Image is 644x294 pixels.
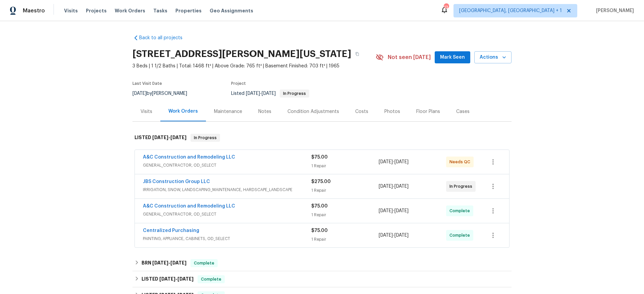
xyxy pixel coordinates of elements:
[379,160,393,164] span: [DATE]
[351,48,363,60] button: Copy Address
[214,108,242,115] div: Maintenance
[23,7,45,14] span: Maestro
[159,277,194,281] span: -
[159,277,175,281] span: [DATE]
[388,54,431,61] span: Not seen [DATE]
[449,208,473,214] span: Complete
[246,91,260,96] span: [DATE]
[115,7,145,14] span: Work Orders
[449,159,473,165] span: Needs QC
[191,260,217,267] span: Complete
[143,155,235,160] a: A&C Construction and Remodeling LLC
[152,135,168,140] span: [DATE]
[394,233,409,238] span: [DATE]
[132,81,162,85] span: Last Visit Date
[143,211,311,218] span: GENERAL_CONTRACTOR, OD_SELECT
[379,208,409,214] span: -
[231,91,309,96] span: Listed
[132,127,512,149] div: LISTED [DATE]-[DATE]In Progress
[132,90,195,98] div: by [PERSON_NAME]
[177,277,194,281] span: [DATE]
[416,108,440,115] div: Floor Plans
[143,228,199,233] a: Centralized Purchasing
[152,260,186,265] span: -
[394,209,409,213] span: [DATE]
[379,183,409,190] span: -
[474,51,512,64] button: Actions
[379,232,409,239] span: -
[440,53,465,62] span: Mark Seen
[311,204,328,209] span: $75.00
[170,260,186,265] span: [DATE]
[132,63,376,69] span: 3 Beds | 1 1/2 Baths | Total: 1468 ft² | Above Grade: 765 ft² | Basement Finished: 703 ft² | 1965
[132,91,147,96] span: [DATE]
[64,7,78,14] span: Visits
[142,275,194,283] h6: LISTED
[311,212,379,218] div: 1 Repair
[384,108,400,115] div: Photos
[143,204,235,209] a: A&C Construction and Remodeling LLC
[449,183,475,190] span: In Progress
[132,51,351,57] h2: [STREET_ADDRESS][PERSON_NAME][US_STATE]
[258,108,271,115] div: Notes
[231,81,246,85] span: Project
[168,108,198,115] div: Work Orders
[132,35,197,41] a: Back to all projects
[132,255,512,271] div: BRN [DATE]-[DATE]Complete
[287,108,339,115] div: Condition Adjustments
[311,187,379,194] div: 1 Repair
[311,155,328,160] span: $75.00
[143,162,311,169] span: GENERAL_CONTRACTOR, OD_SELECT
[593,7,634,14] span: [PERSON_NAME]
[143,179,210,184] a: JBS Construction Group LLC
[246,91,276,96] span: -
[311,179,331,184] span: $275.00
[152,260,168,265] span: [DATE]
[459,7,562,14] span: [GEOGRAPHIC_DATA], [GEOGRAPHIC_DATA] + 1
[311,236,379,243] div: 1 Repair
[394,160,409,164] span: [DATE]
[449,232,473,239] span: Complete
[153,8,167,13] span: Tasks
[444,4,448,11] div: 13
[262,91,276,96] span: [DATE]
[280,92,309,96] span: In Progress
[379,209,393,213] span: [DATE]
[394,184,409,189] span: [DATE]
[435,51,470,64] button: Mark Seen
[143,186,311,193] span: IRRIGATION, SNOW, LANDSCAPING_MAINTENANCE, HARDSCAPE_LANDSCAPE
[355,108,368,115] div: Costs
[86,7,107,14] span: Projects
[311,228,328,233] span: $75.00
[135,134,186,142] h6: LISTED
[170,135,186,140] span: [DATE]
[152,135,186,140] span: -
[132,271,512,287] div: LISTED [DATE]-[DATE]Complete
[142,259,186,267] h6: BRN
[456,108,470,115] div: Cases
[379,233,393,238] span: [DATE]
[379,184,393,189] span: [DATE]
[141,108,152,115] div: Visits
[175,7,202,14] span: Properties
[143,235,311,242] span: PAINTING, APPLIANCE, CABINETS, OD_SELECT
[191,134,219,141] span: In Progress
[210,7,253,14] span: Geo Assignments
[480,53,506,62] span: Actions
[311,163,379,169] div: 1 Repair
[198,276,224,283] span: Complete
[379,159,409,165] span: -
